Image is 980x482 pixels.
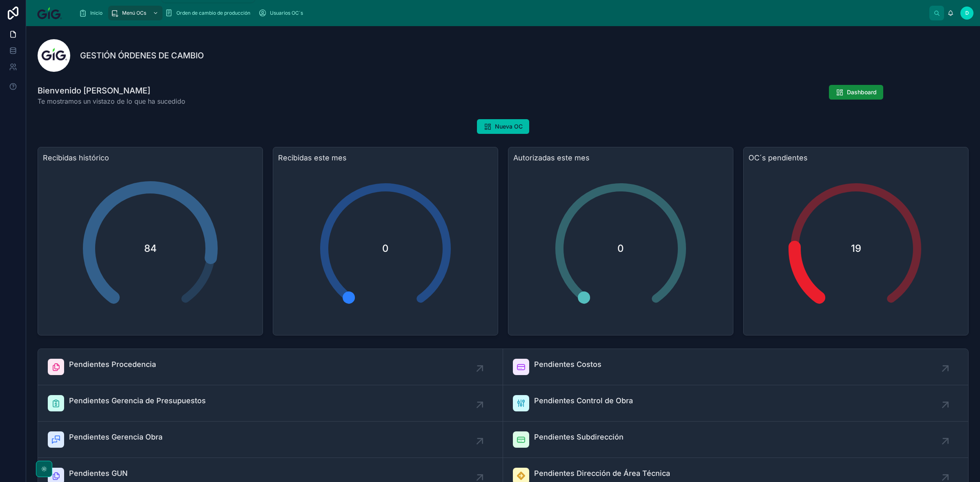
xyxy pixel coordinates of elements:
[477,119,529,134] button: Nueva OC
[748,152,963,164] h3: OC´s pendientes
[503,385,968,422] a: Pendientes Control de Obra
[270,10,303,16] span: Usuarios OC´s
[69,431,163,443] span: Pendientes Gerencia Obra
[503,422,968,458] a: Pendientes Subdirección
[965,10,969,16] span: D
[69,468,128,479] span: Pendientes GUN
[69,359,156,370] span: Pendientes Procedencia
[593,242,648,255] span: 0
[503,349,968,385] a: Pendientes Costos
[33,7,67,20] img: App logo
[278,152,493,164] h3: Recibidas este mes
[163,6,256,20] a: Orden de cambio de producción
[38,385,503,422] a: Pendientes Gerencia de Presupuestos
[122,10,146,16] span: Menú OCs
[80,50,204,61] h1: GESTIÓN ÓRDENES DE CAMBIO
[828,242,884,255] span: 19
[38,96,185,106] span: Te mostramos un vistazo de lo que ha sucedido
[38,422,503,458] a: Pendientes Gerencia Obra
[176,10,250,16] span: Orden de cambio de producción
[534,468,670,479] span: Pendientes Dirección de Área Técnica
[38,85,185,96] h1: Bienvenido [PERSON_NAME]
[534,431,624,443] span: Pendientes Subdirección
[358,242,413,255] span: 0
[534,359,601,370] span: Pendientes Costos
[108,6,163,20] a: Menú OCs
[122,242,178,255] span: 84
[495,122,523,131] span: Nueva OC
[829,85,883,100] button: Dashboard
[847,88,877,96] span: Dashboard
[256,6,309,20] a: Usuarios OC´s
[513,152,728,164] h3: Autorizadas este mes
[76,6,108,20] a: Inicio
[69,395,206,406] span: Pendientes Gerencia de Presupuestos
[534,395,633,406] span: Pendientes Control de Obra
[90,10,102,16] span: Inicio
[73,4,929,22] div: scrollable content
[43,152,258,164] h3: Recibidas histórico
[38,349,503,385] a: Pendientes Procedencia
